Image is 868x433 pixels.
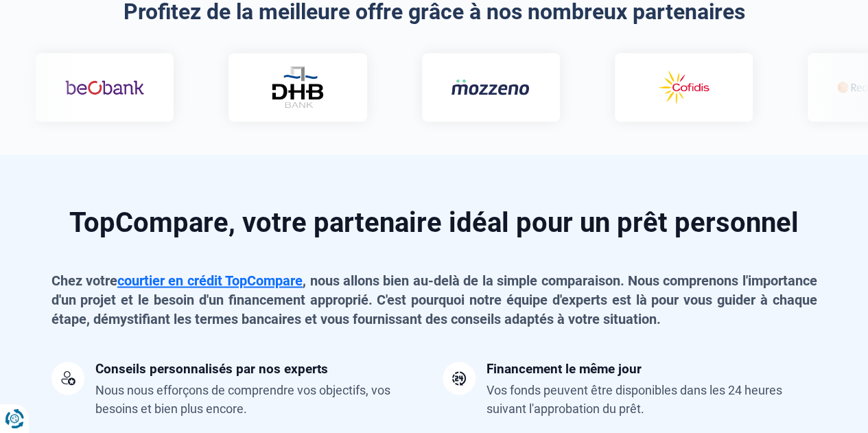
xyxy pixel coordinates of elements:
img: Beobank [65,67,144,107]
h2: TopCompare, votre partenaire idéal pour un prêt personnel [51,209,817,237]
div: Financement le même jour [486,362,642,375]
img: Cofidis [644,67,723,107]
div: Conseils personnalisés par nos experts [95,362,328,375]
a: courtier en crédit TopCompare [117,272,303,289]
img: Mozzeno [451,78,530,95]
p: Chez votre , nous allons bien au-delà de la simple comparaison. Nous comprenons l'importance d'un... [51,271,817,329]
img: DHB Bank [270,66,325,108]
div: Nous nous efforçons de comprendre vos objectifs, vos besoins et bien plus encore. [95,380,426,417]
div: Vos fonds peuvent être disponibles dans les 24 heures suivant l'approbation du prêt. [486,380,817,417]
